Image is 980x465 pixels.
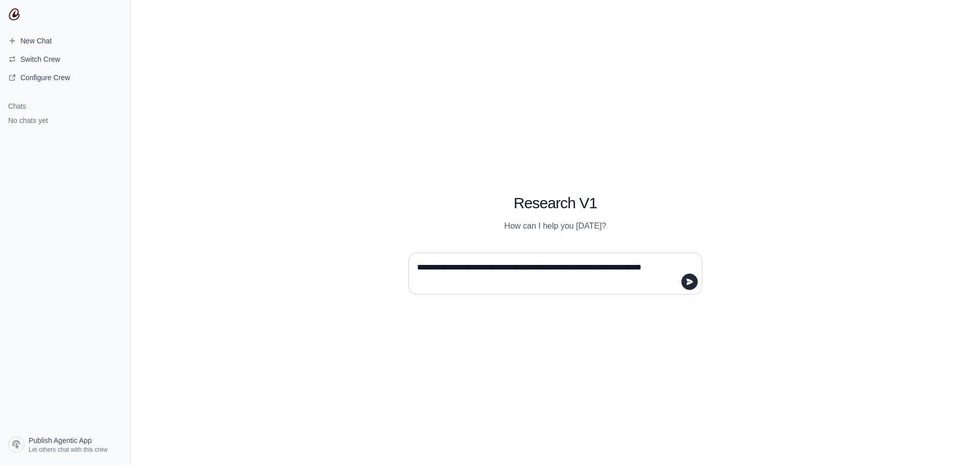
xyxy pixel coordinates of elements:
span: New Chat [20,36,52,46]
span: Configure Crew [20,72,70,83]
a: Configure Crew [4,69,126,86]
a: New Chat [4,33,126,49]
span: Switch Crew [20,54,60,64]
img: CrewAI Logo [8,8,20,20]
h1: Research V1 [408,194,702,212]
button: Switch Crew [4,51,126,67]
span: Let others chat with this crew [29,446,108,454]
iframe: Chat Widget [929,416,980,465]
span: Publish Agentic App [29,435,92,446]
a: Publish Agentic App Let others chat with this crew [4,432,126,457]
p: How can I help you [DATE]? [408,220,702,232]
